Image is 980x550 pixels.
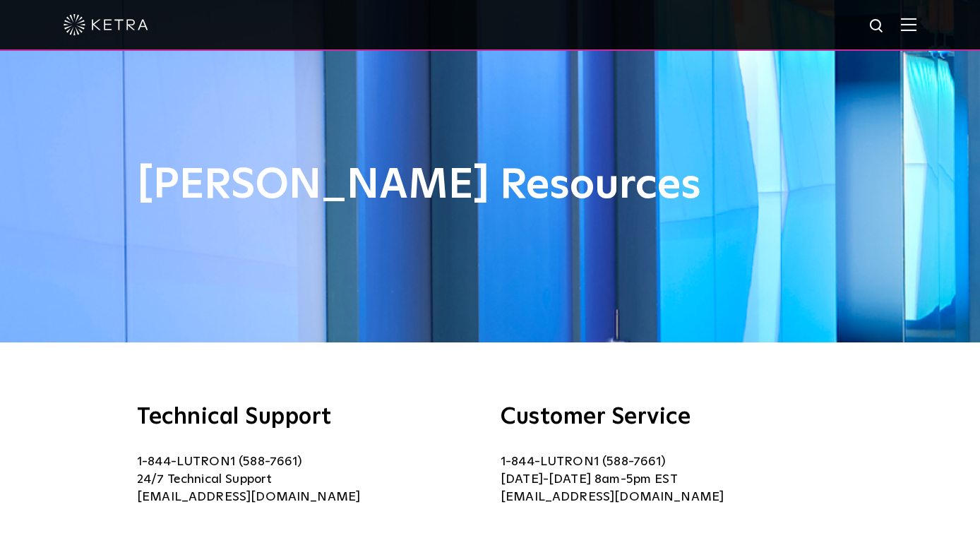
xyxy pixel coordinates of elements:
[501,406,843,429] h3: Customer Service
[64,14,148,35] img: ketra-logo-2019-white
[137,491,360,503] a: [EMAIL_ADDRESS][DOMAIN_NAME]
[137,453,479,506] p: 1-844-LUTRON1 (588-7661) 24/7 Technical Support
[137,162,843,209] h1: [PERSON_NAME] Resources
[868,18,886,35] img: search icon
[901,18,916,31] img: Hamburger%20Nav.svg
[137,406,479,429] h3: Technical Support
[501,453,843,506] p: 1-844-LUTRON1 (588-7661) [DATE]-[DATE] 8am-5pm EST [EMAIL_ADDRESS][DOMAIN_NAME]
